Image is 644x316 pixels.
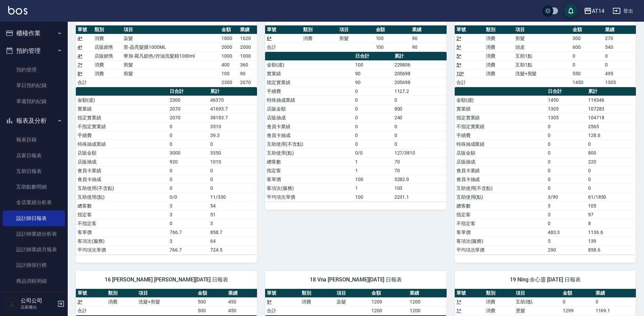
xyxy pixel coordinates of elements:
[586,245,636,254] td: 858.6
[3,148,65,163] a: 店家日報表
[196,289,227,298] th: 金額
[546,219,586,228] td: 0
[353,184,392,193] td: 1
[393,157,447,166] td: 70
[8,6,27,15] img: Logo
[122,25,220,34] th: 項目
[209,193,257,201] td: 11/330
[3,211,65,226] a: 設計師日報表
[610,5,636,17] button: 登出
[220,69,238,78] td: 100
[3,242,65,257] a: 設計師業績月報表
[137,289,196,298] th: 項目
[3,257,65,273] a: 設計師排行榜
[586,219,636,228] td: 8
[455,122,546,131] td: 不指定實業績
[93,34,122,43] td: 消費
[594,289,636,298] th: 業績
[265,87,353,96] td: 手續費
[586,201,636,210] td: 105
[76,210,168,219] td: 指定客
[3,132,65,147] a: 報表目錄
[84,276,249,283] span: 16 [PERSON_NAME] [PERSON_NAME][DATE] 日報表
[168,219,209,228] td: 0
[603,69,636,78] td: 495
[238,78,257,87] td: 2070
[408,306,446,315] td: 1200
[21,304,55,310] p: 店家櫃台
[353,52,392,61] th: 日合計
[455,25,484,34] th: 單號
[168,149,209,157] td: 3000
[408,297,446,306] td: 1200
[265,184,353,193] td: 客項次(服務)
[594,297,636,306] td: 0
[238,25,257,34] th: 業績
[168,166,209,175] td: 0
[220,52,238,60] td: 1000
[168,96,209,104] td: 2300
[168,87,209,96] th: 日合計
[586,87,636,96] th: 累計
[168,201,209,210] td: 3
[238,52,257,60] td: 1000
[393,52,447,61] th: 累計
[546,122,586,131] td: 0
[265,25,301,34] th: 單號
[209,184,257,193] td: 0
[106,289,137,298] th: 類別
[76,289,257,315] table: a dense table
[353,157,392,166] td: 1
[514,60,571,69] td: 互助1點
[238,34,257,43] td: 1620
[586,157,636,166] td: 220
[209,131,257,140] td: 39.3
[393,140,447,149] td: 0
[301,34,338,43] td: 消費
[76,104,168,113] td: 實業績
[393,149,447,157] td: 127/3810
[265,60,353,69] td: 金額(虛)
[455,131,546,140] td: 手續費
[168,184,209,193] td: 0
[571,78,603,87] td: 1450
[209,175,257,184] td: 0
[571,69,603,78] td: 550
[410,43,447,52] td: 90
[3,62,65,78] a: 預約管理
[76,219,168,228] td: 不指定客
[603,43,636,52] td: 540
[546,245,586,254] td: 290
[209,157,257,166] td: 1010
[93,69,122,78] td: 消費
[168,210,209,219] td: 3
[3,78,65,93] a: 單日預約紀錄
[353,131,392,140] td: 0
[209,113,257,122] td: 38183.7
[168,157,209,166] td: 920
[3,289,65,304] a: 單一服務項目查詢
[353,149,392,157] td: 0/0
[455,289,485,298] th: 單號
[227,306,257,315] td: 450
[265,306,300,315] td: 合計
[168,245,209,254] td: 766.7
[546,96,586,104] td: 1450
[76,175,168,184] td: 會員卡抽成
[586,140,636,149] td: 0
[338,34,374,43] td: 剪髮
[76,25,93,34] th: 單號
[561,289,594,298] th: 金額
[122,43,220,52] td: 里-晶亮髮膜1000ML
[265,175,353,184] td: 客單價
[546,131,586,140] td: 0
[265,78,353,87] td: 指定實業績
[484,25,514,34] th: 類別
[484,43,514,52] td: 消費
[393,60,447,69] td: 229806
[393,131,447,140] td: 0
[76,237,168,245] td: 客項次(服務)
[514,43,571,52] td: 頭皮
[21,297,55,304] h5: 公司公司
[168,113,209,122] td: 2070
